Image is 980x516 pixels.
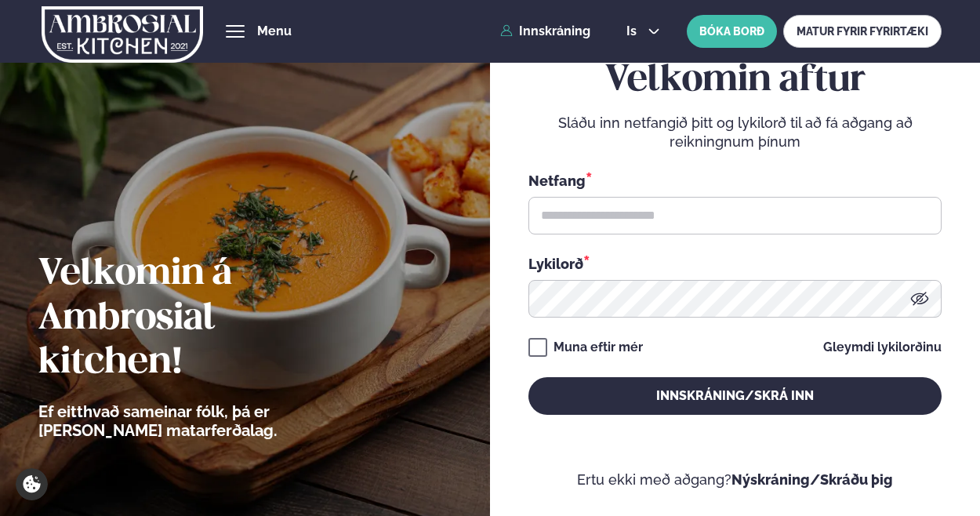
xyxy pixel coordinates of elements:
[528,253,942,274] div: Lykilorð
[614,25,673,38] button: is
[731,471,893,488] a: Nýskráning/Skráðu þig
[528,377,942,415] button: Innskráning/Skrá inn
[42,2,203,67] img: logo
[783,15,942,48] a: MATUR FYRIR FYRIRTÆKI
[687,15,777,48] button: BÓKA BORÐ
[38,253,364,384] h2: Velkomin á Ambrosial kitchen!
[500,24,590,38] a: Innskráning
[528,471,942,489] p: Ertu ekki með aðgang?
[226,22,245,41] button: hamburger
[528,170,942,191] div: Netfang
[528,59,942,103] h2: Velkomin aftur
[626,25,641,38] span: is
[38,402,364,440] p: Ef eitthvað sameinar fólk, þá er [PERSON_NAME] matarferðalag.
[528,114,942,151] p: Sláðu inn netfangið þitt og lykilorð til að fá aðgang að reikningnum þínum
[16,468,48,500] a: Cookie settings
[823,341,942,354] a: Gleymdi lykilorðinu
